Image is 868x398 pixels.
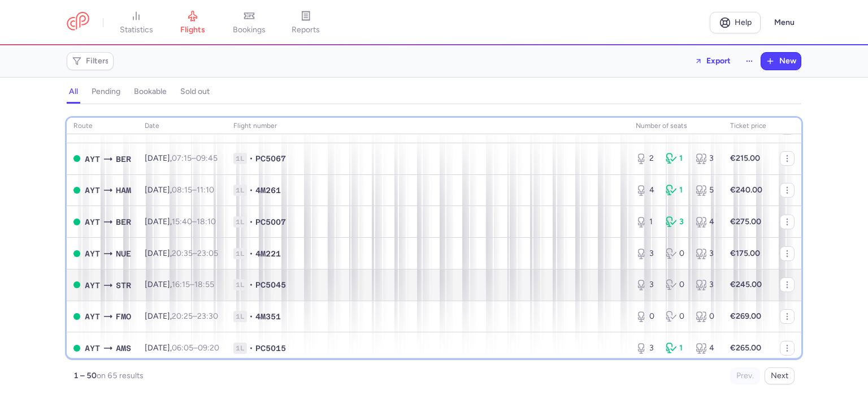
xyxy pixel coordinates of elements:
[198,343,219,353] time: 09:20
[730,311,761,321] strong: €269.00
[172,280,190,289] time: 16:15
[723,118,773,135] th: Ticket price
[172,280,214,289] span: –
[196,153,218,163] time: 09:45
[145,153,218,163] span: [DATE],
[172,185,192,195] time: 08:15
[172,311,193,321] time: 20:25
[73,371,97,380] strong: 1 – 50
[180,87,210,97] h4: sold out
[730,185,762,195] strong: €240.00
[145,280,214,289] span: [DATE],
[227,118,629,135] th: Flight number
[249,248,253,259] span: •
[172,343,219,353] span: –
[172,217,216,226] span: –
[233,279,247,290] span: 1L
[172,249,193,258] time: 20:35
[255,248,281,259] span: 4M221
[696,343,717,354] div: 4
[636,153,657,164] div: 2
[629,118,723,135] th: number of seats
[180,25,205,35] span: flights
[255,311,281,322] span: 4M351
[233,153,247,164] span: 1L
[255,343,286,354] span: PC5015
[255,279,286,290] span: PC5045
[292,25,320,35] span: reports
[277,10,334,35] a: reports
[666,185,687,196] div: 1
[69,87,78,97] h4: all
[706,57,731,65] span: Export
[233,185,247,196] span: 1L
[67,53,113,70] button: Filters
[636,185,657,196] div: 4
[779,57,796,66] span: New
[636,279,657,290] div: 3
[666,311,687,322] div: 0
[172,153,192,163] time: 07:15
[108,10,164,35] a: statistics
[730,217,761,226] strong: €275.00
[197,185,214,195] time: 11:10
[765,367,795,384] button: Next
[145,185,214,195] span: [DATE],
[116,216,131,228] span: BER
[710,12,761,33] a: Help
[120,25,153,35] span: statistics
[116,184,131,196] span: Hamburg Airport, Hamburg, Germany
[249,185,253,196] span: •
[85,184,100,196] span: Antalya, Antalya, Turkey
[233,248,247,259] span: 1L
[164,10,221,35] a: flights
[249,311,253,322] span: •
[85,247,100,260] span: AYT
[636,311,657,322] div: 0
[255,185,281,196] span: 4M261
[666,153,687,164] div: 1
[85,342,100,354] span: AYT
[172,217,192,226] time: 15:40
[172,343,193,353] time: 06:05
[145,217,216,226] span: [DATE],
[197,249,218,258] time: 23:05
[145,343,219,353] span: [DATE],
[696,153,717,164] div: 3
[97,371,144,380] span: on 65 results
[67,118,138,135] th: route
[666,343,687,354] div: 1
[233,25,266,35] span: bookings
[194,280,214,289] time: 18:55
[666,248,687,259] div: 0
[233,311,247,322] span: 1L
[249,279,253,290] span: •
[67,12,89,33] a: CitizenPlane red outlined logo
[696,185,717,196] div: 5
[116,342,131,354] span: Schiphol, Amsterdam, Netherlands
[138,118,227,135] th: date
[696,279,717,290] div: 3
[255,216,286,228] span: PC5007
[249,153,253,164] span: •
[233,216,247,228] span: 1L
[92,87,120,97] h4: pending
[116,153,131,165] span: Berlin Brandenburg Airport, Berlin, Germany
[233,343,247,354] span: 1L
[696,311,717,322] div: 0
[116,310,131,323] span: Münster OsnabrÃ¼ck International, Münster, Germany
[767,12,801,33] button: Menu
[197,311,218,321] time: 23:30
[696,248,717,259] div: 3
[636,216,657,228] div: 1
[666,216,687,228] div: 3
[172,311,218,321] span: –
[172,153,218,163] span: –
[666,279,687,290] div: 0
[249,343,253,354] span: •
[735,18,752,27] span: Help
[730,367,760,384] button: Prev.
[172,249,218,258] span: –
[86,57,109,66] span: Filters
[145,249,218,258] span: [DATE],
